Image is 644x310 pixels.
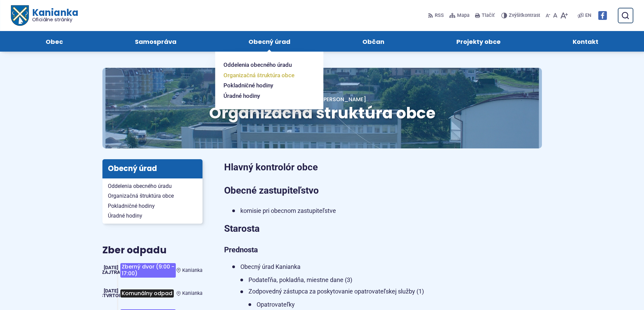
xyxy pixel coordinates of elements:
[585,11,591,20] span: EN
[456,31,501,52] span: Projekty obce
[232,206,464,216] li: komisie pri obecnom zastupiteľstve
[32,17,78,22] span: Oficiálne stránky
[105,31,206,52] a: Samospráva
[28,8,78,22] span: Kanianka
[314,95,366,103] a: [PERSON_NAME]
[223,60,307,70] a: Oddelenia obecného úradu
[573,31,598,52] span: Kontakt
[100,293,122,299] span: štvrtok
[223,70,307,81] a: Organizačná štruktúra obce
[102,211,202,221] a: Úradné hodiny
[598,11,607,20] img: Prejsť na Facebook stránku
[102,260,202,280] a: Zberný dvor (9:00 - 17:00) Kanianka [DATE] Zajtra
[223,91,307,101] a: Úradné hodiny
[509,13,540,19] span: kontrast
[182,267,202,273] span: Kanianka
[427,31,530,52] a: Projekty obce
[428,8,445,23] a: RSS
[362,31,384,52] span: Občan
[544,8,552,23] button: Zmenšiť veľkosť písma
[11,5,28,26] img: Prejsť na domovskú stránku
[223,80,273,91] span: Pokladničné hodiny
[552,8,559,23] button: Nastaviť pôvodnú veľkosť písma
[223,70,294,81] span: Organizačná štruktúra obce
[240,286,464,310] li: Zodpovedný zástupca za poskytovanie opatrovateľskej služby (1)
[120,263,176,278] span: Zberný dvor (9:00 - 17:00)
[224,246,258,254] strong: Prednosta
[102,159,202,178] h3: Obecný úrad
[482,13,495,19] span: Tlačiť
[209,102,435,124] span: Organizačná štruktúra obce
[223,80,307,91] a: Pokladničné hodiny
[104,265,118,271] span: [DATE]
[224,162,318,173] strong: Hlavný kontrolór obce
[102,270,120,275] span: Zajtra
[16,31,92,52] a: Obec
[102,245,202,256] h3: Zber odpadu
[102,286,202,301] a: Komunálny odpad Kanianka [DATE] štvrtok
[102,201,202,211] a: Pokladničné hodiny
[104,288,118,294] span: [DATE]
[435,11,444,20] span: RSS
[333,31,414,52] a: Občan
[11,5,78,26] a: Logo Kanianka, prejsť na domovskú stránku.
[584,11,593,20] a: EN
[544,31,628,52] a: Kontakt
[248,31,290,52] span: Obecný úrad
[102,191,202,201] a: Organizačná štruktúra obce
[102,181,202,191] a: Oddelenia obecného úradu
[501,8,542,23] button: Zvýšiťkontrast
[223,60,292,70] span: Oddelenia obecného úradu
[108,201,197,211] span: Pokladničné hodiny
[224,223,260,234] strong: Starosta
[457,11,470,20] span: Mapa
[448,8,471,23] a: Mapa
[474,8,496,23] button: Tlačiť
[108,191,197,201] span: Organizačná štruktúra obce
[108,211,197,221] span: Úradné hodiny
[182,290,202,296] span: Kanianka
[46,31,63,52] span: Obec
[224,185,319,196] strong: Obecné zastupiteľstvo
[559,8,569,23] button: Zväčšiť veľkosť písma
[321,95,366,103] span: [PERSON_NAME]
[223,91,260,101] span: Úradné hodiny
[219,31,319,52] a: Obecný úrad
[248,300,464,310] li: Opatrovateľky
[135,31,176,52] span: Samospráva
[509,12,522,18] span: Zvýšiť
[120,289,174,297] span: Komunálny odpad
[240,275,464,285] li: Podateľňa, pokladňa, miestne dane (3)
[108,181,197,191] span: Oddelenia obecného úradu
